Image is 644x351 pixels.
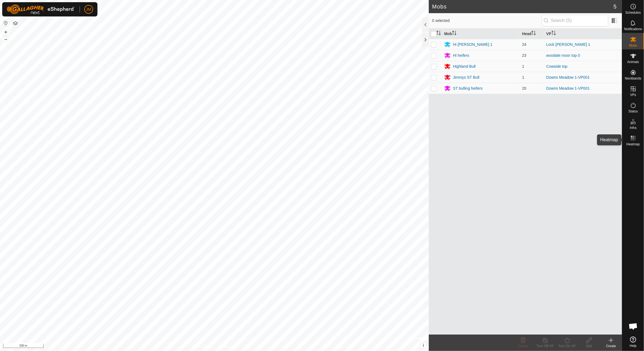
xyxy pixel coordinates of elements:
[630,126,636,129] span: Infra
[453,75,479,80] div: Jimmys ST Bull
[522,42,527,47] span: 24
[556,344,578,349] div: Turn On VP
[2,20,9,26] button: Reset Map
[420,342,426,349] button: i
[2,29,9,35] button: +
[423,343,424,348] span: i
[546,86,590,90] a: Downs Meadow 1-VP001
[626,143,640,146] span: Heatmap
[453,53,469,58] div: Hi heifers
[2,36,9,43] button: –
[622,334,644,350] a: Help
[220,344,236,349] a: Contact Us
[453,86,483,91] div: ST bulling heifers
[546,42,590,47] a: Lock [PERSON_NAME] 1
[600,344,622,349] div: Create
[627,60,639,64] span: Animals
[614,2,617,11] span: 5
[624,27,642,31] span: Notifications
[546,75,590,80] a: Downs Meadow 1-VP001
[546,53,580,58] a: woodale moor top 0
[193,344,213,349] a: Privacy Policy
[630,93,636,97] span: VPs
[625,11,641,14] span: Schedules
[534,344,556,349] div: Turn Off VP
[625,318,642,335] div: Open chat
[628,110,638,113] span: Status
[522,86,527,90] span: 20
[453,64,476,69] div: Highland Bull
[551,32,556,36] p-sorticon: Activate to sort
[546,64,567,69] a: Cowside top
[12,20,19,27] button: Map Layers
[86,7,91,12] span: JM
[522,64,524,69] span: 1
[522,75,524,80] span: 1
[522,53,527,58] span: 23
[630,344,637,347] span: Help
[436,32,441,36] p-sorticon: Activate to sort
[519,344,528,348] span: Delete
[432,18,542,24] span: 0 selected
[578,344,600,349] div: Edit
[625,77,641,80] span: Neckbands
[453,42,492,47] div: Hi [PERSON_NAME] 1
[452,32,457,36] p-sorticon: Activate to sort
[442,29,520,39] th: Mob
[7,4,75,14] img: Gallagher Logo
[544,29,622,39] th: VP
[432,3,614,10] h2: Mobs
[629,44,637,47] span: Mobs
[520,29,544,39] th: Head
[542,15,608,26] input: Search (S)
[531,32,536,36] p-sorticon: Activate to sort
